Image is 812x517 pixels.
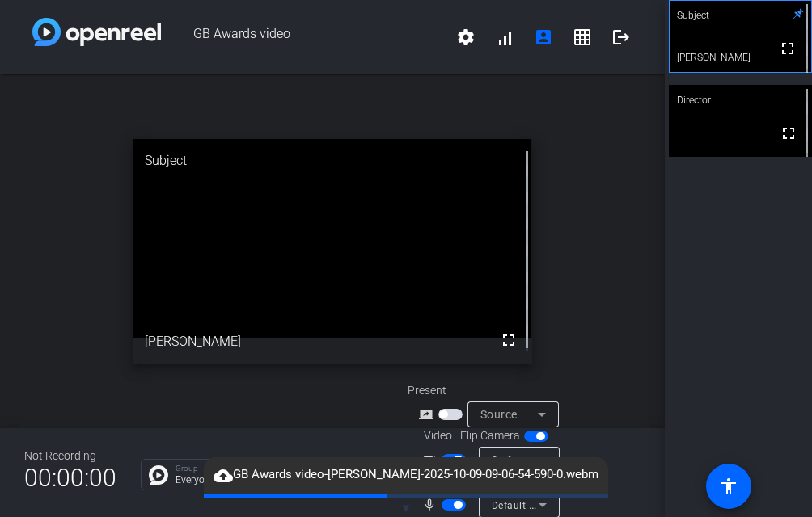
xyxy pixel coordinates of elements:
[176,464,241,473] p: Group
[573,27,592,47] mat-icon: grid_on
[419,405,438,424] mat-icon: screen_share_outline
[424,427,452,444] span: Video
[499,330,518,350] mat-icon: fullscreen
[400,501,412,515] span: ▼
[778,39,797,58] mat-icon: fullscreen
[779,124,798,143] mat-icon: fullscreen
[24,458,116,498] span: 00:00:00
[205,465,607,485] span: GB Awards video-[PERSON_NAME]-2025-10-09-09-06-54-590-0.webm
[719,477,738,496] mat-icon: accessibility
[480,408,518,421] span: Source
[485,18,524,57] button: signal_cellular_alt
[24,448,116,464] div: Not Recording
[214,466,233,485] mat-icon: cloud_upload
[611,27,631,47] mat-icon: logout
[149,465,168,485] img: Chat Icon
[456,27,476,47] mat-icon: settings
[669,85,812,116] div: Director
[161,18,446,57] span: GB Awards video
[534,27,553,47] mat-icon: account_box
[176,475,241,485] p: Everyone
[422,450,442,469] mat-icon: videocam_outline
[32,18,161,46] img: white-gradient.svg
[460,427,520,444] span: Flip Camera
[133,139,531,183] div: Subject
[408,382,569,399] div: Present
[422,495,442,515] mat-icon: mic_none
